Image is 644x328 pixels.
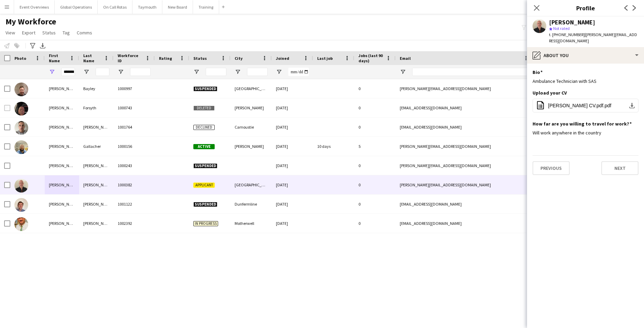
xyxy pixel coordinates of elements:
[83,69,89,75] button: Open Filter Menu
[272,118,313,136] div: [DATE]
[354,98,396,117] div: 0
[79,137,114,156] div: Gallacher
[400,69,406,75] button: Open Filter Menu
[14,121,28,135] img: Stephen Franco
[45,98,79,117] div: [PERSON_NAME]
[396,98,533,117] div: [EMAIL_ADDRESS][DOMAIN_NAME]
[533,69,543,75] h3: Bio
[14,0,55,14] button: Event Overviews
[396,195,533,214] div: [EMAIL_ADDRESS][DOMAIN_NAME]
[6,17,56,27] span: My Workforce
[4,105,10,111] input: Row Selection is disabled for this row (unchecked)
[45,79,79,98] div: [PERSON_NAME]
[14,217,28,231] img: Stephen Weldon
[114,79,155,98] div: 1000997
[45,175,79,194] div: [PERSON_NAME]
[45,195,79,214] div: [PERSON_NAME]
[354,118,396,136] div: 0
[193,56,207,61] span: Status
[288,68,309,76] input: Joined Filter Input
[114,214,155,233] div: 1002392
[63,30,70,36] span: Tag
[193,106,215,111] span: Deleted
[527,3,644,12] h3: Profile
[22,30,35,36] span: Export
[412,68,529,76] input: Email Filter Input
[45,118,79,136] div: [PERSON_NAME]
[114,118,155,136] div: 1001764
[193,125,215,130] span: Declined
[354,79,396,98] div: 0
[61,68,75,76] input: First Name Filter Input
[400,56,411,61] span: Email
[313,137,354,156] div: 10 days
[79,175,114,194] div: [PERSON_NAME]
[193,144,215,149] span: Active
[14,56,26,61] span: Photo
[272,156,313,175] div: [DATE]
[358,53,383,63] span: Jobs (last 90 days)
[549,32,637,43] span: | [PERSON_NAME][EMAIL_ADDRESS][DOMAIN_NAME]
[96,68,109,76] input: Last Name Filter Input
[49,53,67,63] span: First Name
[114,137,155,156] div: 1000156
[533,99,638,112] button: [PERSON_NAME] CV.pdf.pdf
[396,175,533,194] div: [PERSON_NAME][EMAIL_ADDRESS][DOMAIN_NAME]
[79,214,114,233] div: [PERSON_NAME]
[235,69,241,75] button: Open Filter Menu
[79,79,114,98] div: Bayley
[272,214,313,233] div: [DATE]
[601,161,638,175] button: Next
[396,214,533,233] div: [EMAIL_ADDRESS][DOMAIN_NAME]
[272,98,313,117] div: [DATE]
[77,30,92,36] span: Comms
[354,195,396,214] div: 0
[230,98,272,117] div: [PERSON_NAME]
[114,98,155,117] div: 1000743
[45,137,79,156] div: [PERSON_NAME]
[533,130,638,136] div: Will work anywhere in the country
[549,19,595,25] div: [PERSON_NAME]
[354,137,396,156] div: 5
[235,56,243,61] span: City
[3,28,18,37] a: View
[79,195,114,214] div: [PERSON_NAME]
[193,0,219,14] button: Training
[49,69,55,75] button: Open Filter Menu
[396,118,533,136] div: [EMAIL_ADDRESS][DOMAIN_NAME]
[14,83,28,96] img: Stephen Bayley
[354,214,396,233] div: 0
[98,0,132,14] button: On Call Rotas
[132,0,162,14] button: Taymouth
[272,137,313,156] div: [DATE]
[14,179,28,193] img: Stephen Reilly
[162,0,193,14] button: New Board
[396,79,533,98] div: [PERSON_NAME][EMAIL_ADDRESS][DOMAIN_NAME]
[230,118,272,136] div: Carnoustie
[533,121,632,127] h3: How far are you willing to travel for work?
[247,68,268,76] input: City Filter Input
[45,214,79,233] div: [PERSON_NAME]
[354,175,396,194] div: 0
[79,98,114,117] div: Forsyth
[39,42,47,50] app-action-btn: Export XLSX
[317,56,333,61] span: Last job
[29,42,37,50] app-action-btn: Advanced filters
[60,28,73,37] a: Tag
[79,156,114,175] div: [PERSON_NAME]
[14,140,28,154] img: Stephen Gallacher
[42,30,56,36] span: Status
[55,0,98,14] button: Global Operations
[276,69,282,75] button: Open Filter Menu
[118,53,142,63] span: Workforce ID
[114,175,155,194] div: 1000382
[14,102,28,116] img: Stephen Forsyth
[396,156,533,175] div: [PERSON_NAME][EMAIL_ADDRESS][DOMAIN_NAME]
[533,90,567,96] h3: Upload your CV
[272,195,313,214] div: [DATE]
[130,68,151,76] input: Workforce ID Filter Input
[40,28,58,37] a: Status
[276,56,289,61] span: Joined
[230,137,272,156] div: [PERSON_NAME]
[396,137,533,156] div: [PERSON_NAME][EMAIL_ADDRESS][DOMAIN_NAME]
